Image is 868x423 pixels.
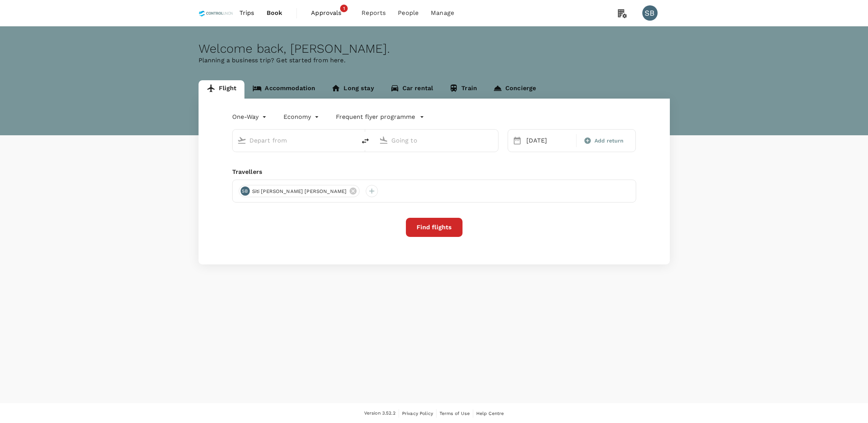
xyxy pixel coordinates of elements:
[244,80,323,99] a: Accommodation
[440,409,470,418] a: Terms of Use
[199,42,670,56] div: Welcome back , [PERSON_NAME] .
[402,411,433,416] span: Privacy Policy
[249,135,340,146] input: Depart from
[336,112,415,122] p: Frequent flyer programme
[351,139,352,141] button: Open
[406,218,462,237] button: Find flights
[232,111,268,123] div: One-Way
[441,80,485,99] a: Train
[199,5,233,21] img: Control Union Malaysia Sdn. Bhd.
[232,167,636,177] div: Travellers
[402,409,433,418] a: Privacy Policy
[199,80,245,99] a: Flight
[493,139,494,141] button: Open
[485,80,544,99] a: Concierge
[199,56,670,65] p: Planning a business trip? Get started from here.
[476,411,504,416] span: Help Centre
[239,185,360,197] div: SBSiti [PERSON_NAME] [PERSON_NAME]
[248,188,352,195] span: Siti [PERSON_NAME] [PERSON_NAME]
[476,409,504,418] a: Help Centre
[523,133,575,148] div: [DATE]
[398,8,419,18] span: People
[431,8,454,18] span: Manage
[311,8,349,18] span: Approvals
[323,80,382,99] a: Long stay
[440,411,470,416] span: Terms of Use
[594,137,624,145] span: Add return
[362,8,386,18] span: Reports
[239,8,254,18] span: Trips
[382,80,441,99] a: Car rental
[241,186,250,196] div: SB
[283,111,321,123] div: Economy
[336,112,424,122] button: Frequent flyer programme
[267,8,283,18] span: Book
[642,5,658,21] div: SB
[340,5,348,12] span: 1
[391,135,482,146] input: Going to
[356,132,375,150] button: delete
[364,410,396,417] span: Version 3.52.2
